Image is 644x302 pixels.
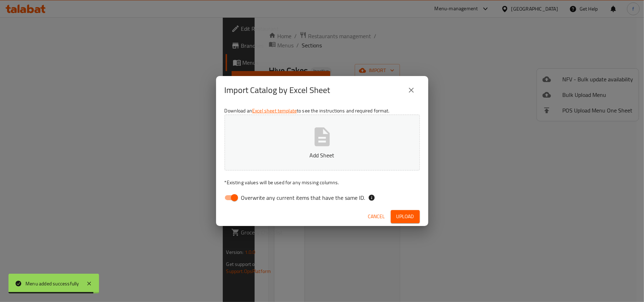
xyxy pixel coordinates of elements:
[216,104,428,207] div: Download an to see the instructions and required format.
[25,280,79,288] div: Menu added successfully
[396,212,414,221] span: Upload
[391,210,420,223] button: Upload
[252,106,297,115] a: Excel sheet template
[368,194,375,201] svg: If the overwrite option isn't selected, then the items that match an existing ID will be ignored ...
[368,212,385,221] span: Cancel
[403,82,420,99] button: close
[225,179,420,186] p: Existing values will be used for any missing columns.
[225,115,420,170] button: Add Sheet
[241,193,365,202] span: Overwrite any current items that have the same ID.
[236,151,409,159] p: Add Sheet
[225,85,330,96] h2: Import Catalog by Excel Sheet
[365,210,388,223] button: Cancel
